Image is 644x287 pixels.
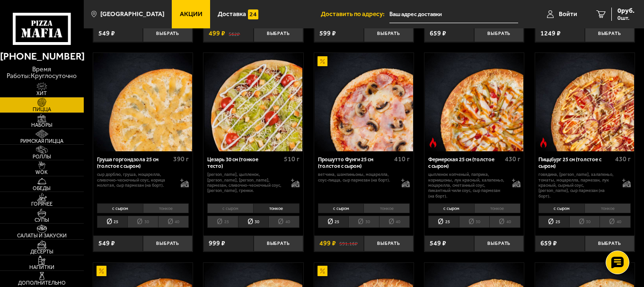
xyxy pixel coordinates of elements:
[209,240,225,247] span: 999 ₽
[254,235,303,252] button: Выбрать
[158,216,189,228] li: 40
[618,15,635,21] span: 0 шт.
[207,216,238,228] li: 25
[319,240,336,247] span: 499 ₽
[318,266,327,276] img: Акционный
[538,216,569,228] li: 25
[238,216,269,228] li: 30
[425,53,523,151] img: Фермерская 25 см (толстое с сыром)
[559,11,577,17] span: Войти
[253,203,300,213] li: тонкое
[97,172,174,188] p: сыр дорблю, груша, моцарелла, сливочно-чесночный соус, корица молотая, сыр пармезан (на борт).
[474,235,524,252] button: Выбрать
[203,53,303,151] a: Цезарь 30 см (тонкое тесто)
[536,53,634,151] img: Пиццбург 25 см (толстое с сыром)
[535,53,635,151] a: Острое блюдоПиццбург 25 см (толстое с сыром)
[318,216,349,228] li: 25
[143,203,189,213] li: тонкое
[474,26,524,42] button: Выбрать
[585,235,635,252] button: Выбрать
[459,216,490,228] li: 30
[430,30,446,37] span: 659 ₽
[428,172,505,199] p: цыпленок копченый, паприка, корнишоны, лук красный, халапеньо, моцарелла, сметанный соус, пикантн...
[569,216,600,228] li: 30
[428,138,438,148] img: Острое блюдо
[97,266,106,276] img: Акционный
[318,203,364,213] li: с сыром
[315,53,413,151] img: Прошутто Фунги 25 см (толстое с сыром)
[364,26,414,42] button: Выбрать
[424,53,524,151] a: Острое блюдоФермерская 25 см (толстое с сыром)
[98,240,115,247] span: 549 ₽
[318,172,395,183] p: ветчина, шампиньоны, моцарелла, соус-пицца, сыр пармезан (на борт).
[363,203,410,213] li: тонкое
[143,235,193,252] button: Выбрать
[489,216,520,228] li: 40
[428,216,459,228] li: 25
[364,235,414,252] button: Выбрать
[98,30,115,37] span: 549 ₽
[389,6,518,23] input: Ваш адрес доставки
[180,11,203,17] span: Акции
[218,11,246,17] span: Доставка
[321,11,389,17] span: Доставить по адресу:
[93,53,193,151] a: Груша горгондзола 25 см (толстое с сыром)
[97,203,143,213] li: с сыром
[229,30,240,37] s: 562 ₽
[209,30,225,37] span: 499 ₽
[379,216,410,228] li: 40
[207,203,253,213] li: с сыром
[100,11,164,17] span: [GEOGRAPHIC_DATA]
[254,26,303,42] button: Выбрать
[284,155,300,163] span: 510 г
[318,56,327,66] img: Акционный
[268,216,300,228] li: 40
[204,53,303,151] img: Цезарь 30 см (тонкое тесто)
[538,157,613,169] div: Пиццбург 25 см (толстое с сыром)
[538,172,615,199] p: говядина, [PERSON_NAME], халапеньо, томаты, моцарелла, пармезан, лук красный, сырный соус, [PERSO...
[339,240,358,247] s: 591.16 ₽
[538,203,584,213] li: с сыром
[248,9,258,19] img: 15daf4d41897b9f0e9f617042186c801.svg
[143,26,193,42] button: Выбрать
[600,216,631,228] li: 40
[540,30,561,37] span: 1249 ₽
[318,157,392,169] div: Прошутто Фунги 25 см (толстое с сыром)
[319,30,336,37] span: 599 ₽
[584,203,631,213] li: тонкое
[94,53,192,151] img: Груша горгондзола 25 см (толстое с сыром)
[97,157,171,169] div: Груша горгондзола 25 см (толстое с сыром)
[207,172,284,193] p: [PERSON_NAME], цыпленок, [PERSON_NAME], [PERSON_NAME], пармезан, сливочно-чесночный соус, [PERSON...
[97,216,128,228] li: 25
[540,240,557,247] span: 659 ₽
[394,155,410,163] span: 410 г
[428,203,474,213] li: с сыром
[505,155,520,163] span: 430 г
[538,138,548,148] img: Острое блюдо
[618,8,635,14] span: 0 руб.
[585,26,635,42] button: Выбрать
[615,155,631,163] span: 430 г
[428,157,503,169] div: Фермерская 25 см (толстое с сыром)
[173,155,189,163] span: 390 г
[127,216,158,228] li: 30
[348,216,379,228] li: 30
[430,240,446,247] span: 549 ₽
[474,203,520,213] li: тонкое
[207,157,282,169] div: Цезарь 30 см (тонкое тесто)
[314,53,414,151] a: АкционныйПрошутто Фунги 25 см (толстое с сыром)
